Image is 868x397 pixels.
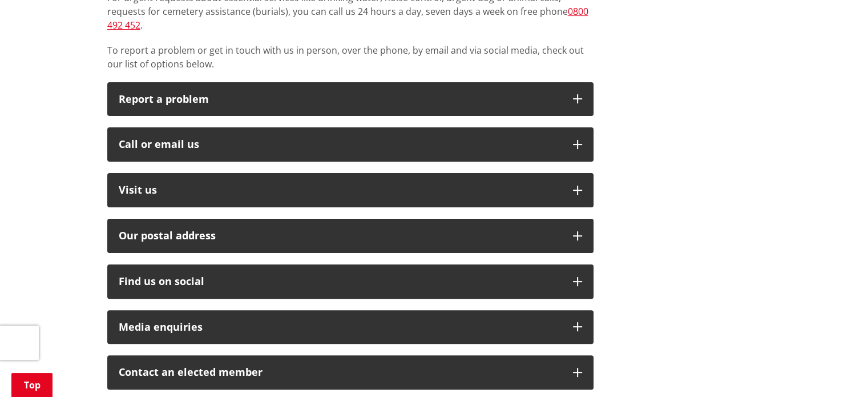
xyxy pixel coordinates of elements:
[107,82,594,117] button: Report a problem
[119,185,562,196] p: Visit us
[107,43,594,71] p: To report a problem or get in touch with us in person, over the phone, by email and via social me...
[107,5,588,31] a: 0800 492 452
[107,173,594,207] button: Visit us
[107,355,594,390] button: Contact an elected member
[119,322,562,333] div: Media enquiries
[815,349,857,390] iframe: Messenger Launcher
[119,276,562,287] div: Find us on social
[107,264,594,299] button: Find us on social
[119,94,562,105] p: Report a problem
[107,310,594,344] button: Media enquiries
[119,367,562,378] p: Contact an elected member
[11,373,53,397] a: Top
[107,219,594,253] button: Our postal address
[107,127,594,162] button: Call or email us
[119,139,562,150] div: Call or email us
[119,230,562,242] h2: Our postal address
